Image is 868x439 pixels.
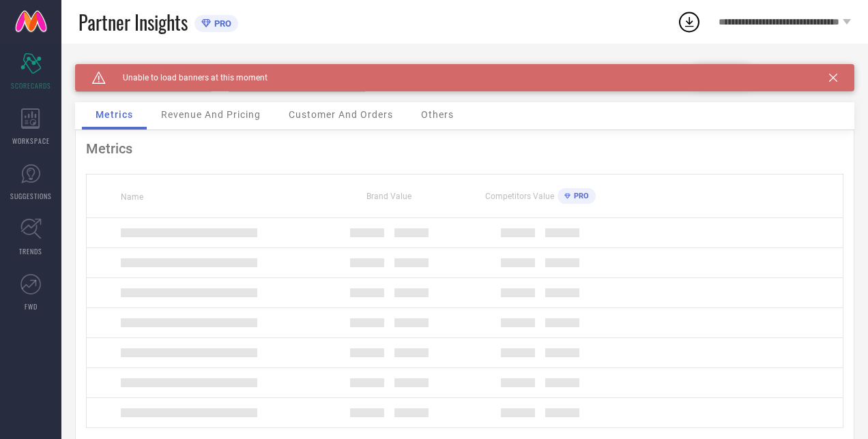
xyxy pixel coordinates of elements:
span: PRO [570,192,589,200]
span: Others [421,109,454,120]
span: Partner Insights [78,8,188,36]
span: Name [121,192,143,202]
span: TRENDS [19,246,42,256]
span: FWD [25,301,38,312]
span: Competitors Value [485,192,554,201]
div: Metrics [86,140,843,157]
span: Customer And Orders [289,109,393,120]
span: Metrics [96,109,133,120]
span: Brand Value [366,192,411,201]
span: SCORECARDS [11,80,51,91]
span: Revenue And Pricing [161,109,261,120]
span: PRO [211,18,231,29]
span: Unable to load banners at this moment [106,73,267,82]
span: SUGGESTIONS [10,191,52,201]
div: Open download list [677,10,701,34]
div: Brand [75,64,212,74]
span: WORKSPACE [12,136,50,146]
